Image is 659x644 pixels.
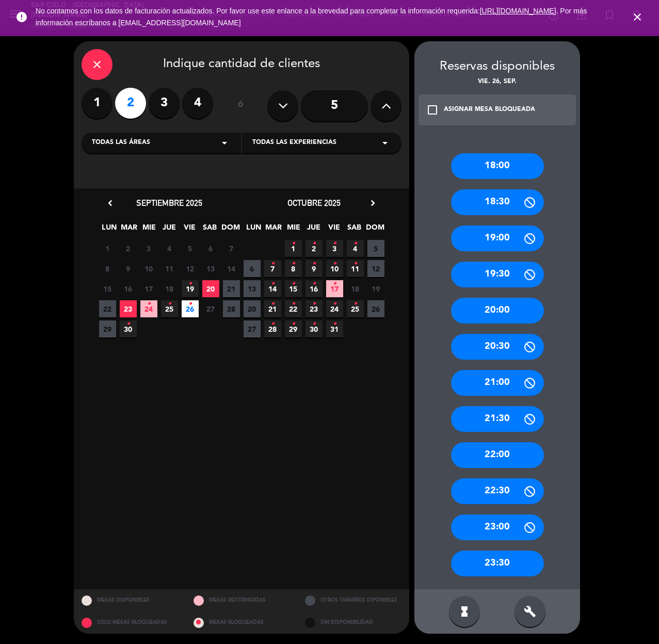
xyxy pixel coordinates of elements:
[265,221,282,238] span: MAR
[631,11,644,23] i: close
[312,276,316,292] i: •
[181,221,198,238] span: VIE
[101,221,118,238] span: LUN
[182,280,199,297] span: 19
[188,296,192,312] i: •
[120,320,137,337] span: 30
[223,260,240,277] span: 14
[353,296,357,312] i: •
[244,260,261,277] span: 6
[347,300,364,317] span: 25
[333,235,336,252] i: •
[285,320,302,337] span: 29
[182,260,199,277] span: 12
[451,334,544,360] div: 20:30
[140,260,157,277] span: 10
[333,276,336,292] i: •
[91,58,103,71] i: close
[168,296,171,312] i: •
[161,240,178,257] span: 4
[444,105,535,115] div: ASIGNAR MESA BLOQUEADA
[285,260,302,277] span: 8
[202,300,219,317] span: 27
[161,300,178,317] span: 25
[99,260,116,277] span: 8
[140,280,157,297] span: 17
[120,260,137,277] span: 9
[121,221,138,238] span: MAR
[201,221,218,238] span: SAB
[182,300,199,317] span: 26
[147,296,151,312] i: •
[244,280,261,297] span: 13
[333,316,336,332] i: •
[312,255,316,272] i: •
[451,551,544,576] div: 23:30
[367,280,384,297] span: 19
[82,88,112,119] label: 1
[264,300,281,317] span: 21
[306,240,323,257] span: 2
[140,240,157,257] span: 3
[99,300,116,317] span: 22
[161,221,178,238] span: JUE
[92,138,150,148] span: Todas las áreas
[36,7,587,27] span: No contamos con los datos de facturación actualizados. Por favor use este enlance a la brevedad p...
[366,221,383,238] span: DOM
[353,235,357,252] i: •
[326,300,343,317] span: 24
[451,514,544,540] div: 23:00
[306,300,323,317] span: 23
[223,280,240,297] span: 21
[306,260,323,277] span: 9
[245,221,262,238] span: LUN
[346,221,363,238] span: SAB
[326,240,343,257] span: 3
[451,262,544,287] div: 19:30
[120,240,137,257] span: 2
[287,198,341,208] span: octubre 2025
[306,320,323,337] span: 30
[99,320,116,337] span: 29
[120,300,137,317] span: 23
[306,280,323,297] span: 16
[367,198,378,208] i: chevron_right
[115,88,146,119] label: 2
[326,320,343,337] span: 31
[312,235,316,252] i: •
[312,296,316,312] i: •
[223,300,240,317] span: 28
[182,88,213,119] label: 4
[414,57,580,77] div: Reservas disponibles
[312,316,316,332] i: •
[82,49,401,80] div: Indique cantidad de clientes
[326,221,343,238] span: VIE
[74,589,186,611] div: MESAS DISPONIBLES
[292,316,295,332] i: •
[271,296,275,312] i: •
[244,320,261,337] span: 27
[285,280,302,297] span: 15
[451,370,544,396] div: 21:00
[202,240,219,257] span: 6
[149,88,180,119] label: 3
[285,300,302,317] span: 22
[451,226,544,251] div: 19:00
[333,296,336,312] i: •
[218,137,231,149] i: arrow_drop_down
[161,260,178,277] span: 11
[347,240,364,257] span: 4
[136,198,202,208] span: septiembre 2025
[161,280,178,297] span: 18
[36,7,587,27] a: . Por más información escríbanos a [EMAIL_ADDRESS][DOMAIN_NAME]
[223,88,257,124] div: ó
[140,300,157,317] span: 24
[252,138,336,148] span: Todas las experiencias
[353,255,357,272] i: •
[244,300,261,317] span: 20
[285,240,302,257] span: 1
[347,280,364,297] span: 18
[306,221,323,238] span: JUE
[202,260,219,277] span: 13
[292,235,295,252] i: •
